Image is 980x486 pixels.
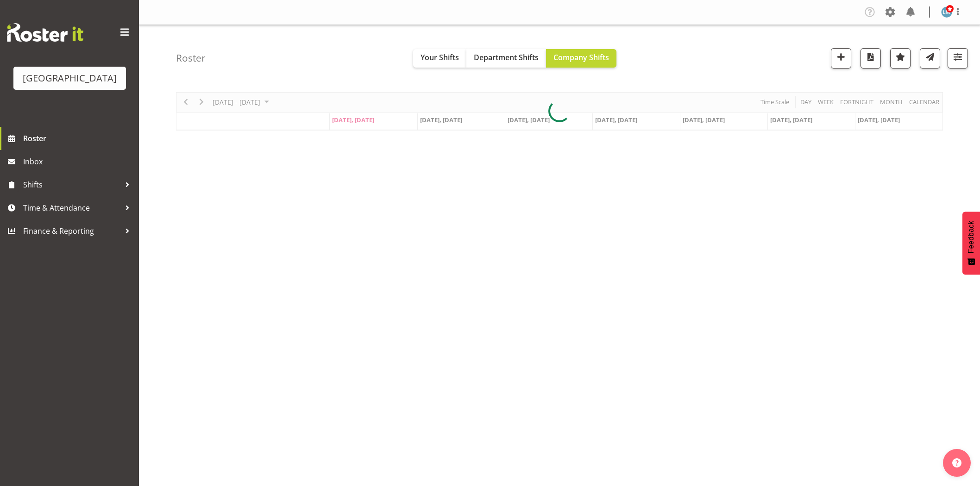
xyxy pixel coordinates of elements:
span: Roster [23,131,134,145]
span: Company Shifts [553,52,609,62]
button: Company Shifts [546,49,616,68]
img: lesley-mckenzie127.jpg [941,6,952,18]
button: Highlight an important date within the roster. [890,48,911,69]
span: Your Shifts [421,52,459,62]
button: Department Shifts [466,49,546,68]
button: Feedback - Show survey [962,212,980,274]
button: Your Shifts [413,49,466,68]
h4: Roster [176,53,206,63]
button: Send a list of all shifts for the selected filtered period to all rostered employees. [920,48,940,69]
button: Download a PDF of the roster according to the set date range. [861,48,881,69]
span: Inbox [23,155,134,168]
span: Shifts [23,178,120,192]
div: [GEOGRAPHIC_DATA] [23,71,117,85]
span: Finance & Reporting [23,224,120,238]
span: Time & Attendance [23,201,120,215]
span: Department Shifts [474,52,539,62]
button: Filter Shifts [948,48,968,69]
img: help-xxl-2.png [952,458,961,467]
img: Rosterit website logo [7,23,83,42]
button: Add a new shift [831,48,851,69]
span: Feedback [967,221,975,253]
